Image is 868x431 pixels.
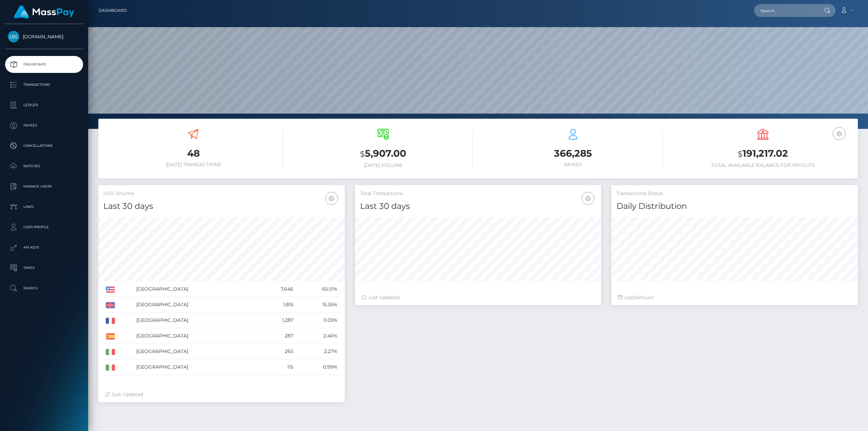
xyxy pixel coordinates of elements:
[5,178,83,195] a: Manage Users
[5,76,83,93] a: Transactions
[134,359,258,375] td: [GEOGRAPHIC_DATA]
[106,302,115,308] img: GB.png
[616,200,853,212] h4: Daily Distribution
[106,365,115,371] img: MX.png
[5,34,83,40] span: [DOMAIN_NAME]
[258,281,296,297] td: 7,646
[134,313,258,328] td: [GEOGRAPHIC_DATA]
[8,31,19,42] img: Unlockt.me
[5,56,83,73] a: Dashboard
[5,137,83,154] a: Cancellations
[293,147,473,161] h3: 5,907.00
[14,5,74,19] img: MassPay Logo
[134,328,258,344] td: [GEOGRAPHIC_DATA]
[8,202,80,212] p: Links
[754,4,818,17] input: Search...
[258,359,296,375] td: 115
[8,283,80,293] p: Search
[134,297,258,313] td: [GEOGRAPHIC_DATA]
[483,162,663,168] h6: Payees
[293,162,473,168] h6: [DATE] Volume
[106,333,115,339] img: ES.png
[483,147,663,160] h3: 366,285
[258,297,296,313] td: 1,815
[5,97,83,114] a: Ledger
[5,280,83,297] a: Search
[134,344,258,359] td: [GEOGRAPHIC_DATA]
[360,149,365,159] small: $
[8,59,80,70] p: Dashboard
[103,190,340,197] h5: USD Volume
[296,328,339,344] td: 2.46%
[360,190,596,197] h5: Total Transactions
[99,3,127,18] a: Dashboard
[8,120,80,131] p: Payees
[618,294,851,301] div: Last hours
[5,219,83,236] a: User Profile
[296,344,339,359] td: 2.27%
[105,391,338,398] div: Just Updated
[258,328,296,344] td: 287
[103,162,283,168] h6: [DATE] Transactions
[106,287,115,293] img: US.png
[8,161,80,171] p: Batches
[5,198,83,215] a: Links
[296,359,339,375] td: 0.99%
[296,313,339,328] td: 11.03%
[103,147,283,160] h3: 48
[5,158,83,175] a: Batches
[634,294,640,300] span: 24
[258,344,296,359] td: 265
[134,281,258,297] td: [GEOGRAPHIC_DATA]
[5,239,83,256] a: API Keys
[738,149,743,159] small: $
[106,349,115,355] img: IT.png
[673,147,853,161] h3: 191,217.02
[8,263,80,273] p: Taxes
[5,117,83,134] a: Payees
[360,200,596,212] h4: Last 30 days
[296,297,339,313] td: 15.55%
[8,80,80,90] p: Transactions
[8,181,80,192] p: Manage Users
[106,318,115,324] img: FR.png
[616,190,853,197] h5: Transactions Status
[258,313,296,328] td: 1,287
[362,294,595,301] div: Just Updated
[673,162,853,168] h6: Total Available Balance for Payouts
[103,200,340,212] h4: Last 30 days
[8,100,80,110] p: Ledger
[5,259,83,276] a: Taxes
[296,281,339,297] td: 65.51%
[8,222,80,232] p: User Profile
[8,242,80,253] p: API Keys
[8,141,80,151] p: Cancellations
